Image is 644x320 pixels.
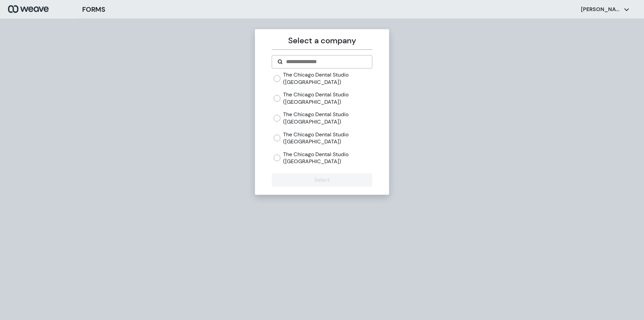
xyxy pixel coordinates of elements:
[283,131,372,145] label: The Chicago Dental Studio ([GEOGRAPHIC_DATA])
[283,111,372,125] label: The Chicago Dental Studio ([GEOGRAPHIC_DATA])
[283,71,372,86] label: The Chicago Dental Studio ([GEOGRAPHIC_DATA])
[581,6,621,13] p: [PERSON_NAME]
[272,35,372,47] p: Select a company
[283,151,372,165] label: The Chicago Dental Studio ([GEOGRAPHIC_DATA])
[272,173,372,187] button: Select
[82,4,105,14] h3: FORMS
[283,91,372,105] label: The Chicago Dental Studio ([GEOGRAPHIC_DATA])
[285,58,366,66] input: Search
